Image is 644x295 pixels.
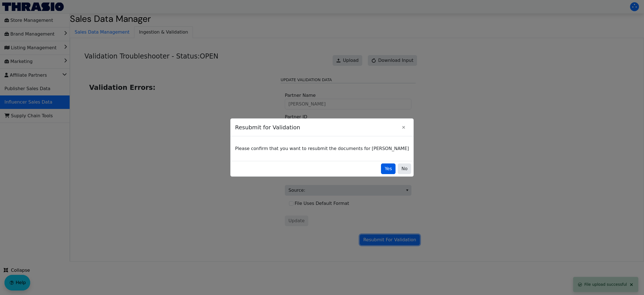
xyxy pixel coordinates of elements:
[381,163,396,174] button: Yes
[398,122,409,133] button: Close
[398,163,411,174] button: No
[385,165,392,172] span: Yes
[235,120,398,134] span: Resubmit for Validation
[401,165,408,172] span: No
[235,145,409,152] p: Please confirm that you want to resubmit the documents for [PERSON_NAME]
